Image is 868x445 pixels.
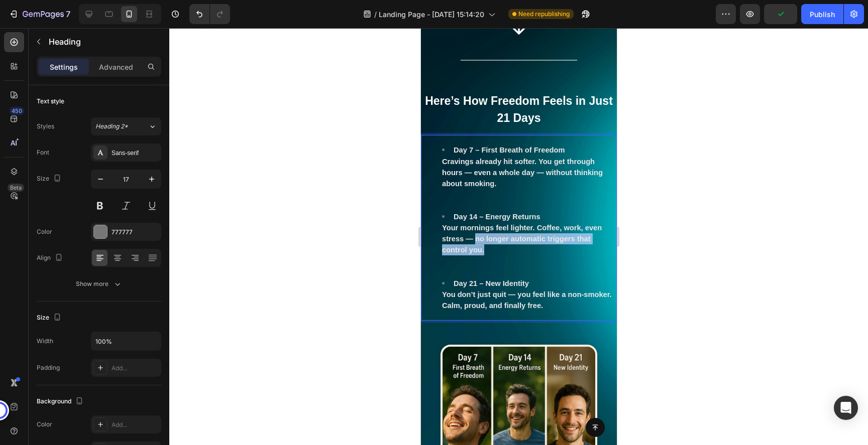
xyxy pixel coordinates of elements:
[810,9,835,20] div: Publish
[37,420,52,429] div: Color
[8,184,24,192] div: Beta
[112,364,159,373] div: Add...
[37,275,161,293] button: Show more
[37,337,53,346] div: Width
[37,148,49,157] div: Font
[189,4,230,24] div: Undo/Redo
[91,117,161,135] button: Heading 2*
[4,4,75,24] button: 7
[49,36,157,48] p: Heading
[801,4,843,24] button: Publish
[112,420,159,429] div: Add...
[37,97,64,106] div: Text style
[37,311,63,325] div: Size
[112,149,159,158] div: Sans-serif
[91,332,161,350] input: Auto
[37,363,60,372] div: Padding
[37,227,52,236] div: Color
[37,122,54,131] div: Styles
[99,62,133,72] p: Advanced
[421,28,617,445] iframe: Design area
[95,122,128,131] span: Heading 2*
[50,62,78,72] p: Settings
[518,10,570,19] span: Need republishing
[37,251,65,265] div: Align
[66,8,70,20] p: 7
[834,396,858,420] div: Open Intercom Messenger
[37,395,85,408] div: Background
[37,172,63,186] div: Size
[10,107,24,115] div: 450
[112,228,159,237] div: 777777
[374,9,377,20] span: /
[379,9,484,20] span: Landing Page - [DATE] 15:14:20
[76,279,123,289] div: Show more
